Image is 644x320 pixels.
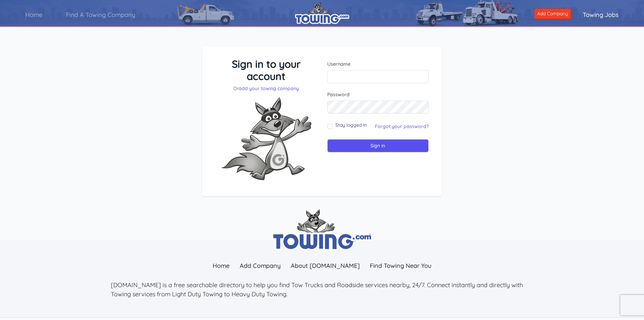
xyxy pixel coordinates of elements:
input: Sign in [327,139,429,152]
a: Add Company [235,258,286,273]
label: Password [327,91,429,98]
img: towing [271,209,373,251]
img: logo.png [295,2,349,24]
a: Find A Towing Company [54,5,147,24]
a: Towing Jobs [571,5,630,24]
a: Home [208,258,235,273]
h3: Sign in to your account [215,58,317,82]
a: Add Company [534,8,571,19]
a: add your towing company [239,85,299,91]
a: Home [14,5,54,24]
p: [DOMAIN_NAME] is a free searchable directory to help you find Tow Trucks and Roadside services ne... [111,280,533,299]
a: About [DOMAIN_NAME] [286,258,365,273]
p: Or [215,85,317,92]
img: Fox-Excited.png [215,92,317,186]
a: Forgot your password? [375,123,429,129]
label: Username [327,61,429,67]
label: Stay logged in [335,122,367,128]
a: Find Towing Near You [365,258,436,273]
